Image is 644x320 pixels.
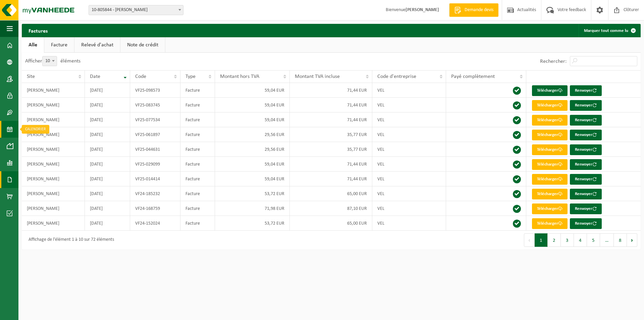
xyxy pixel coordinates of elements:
button: Renvoyer [570,85,602,96]
span: 10-805844 - JOANNES FABRICE - VERVIERS [89,5,183,15]
span: … [600,233,614,247]
span: Type [185,74,196,79]
td: [DATE] [85,157,130,172]
a: Télécharger [532,174,568,185]
a: Télécharger [532,100,568,111]
strong: [PERSON_NAME] [406,7,439,12]
td: 35,77 EUR [290,127,373,142]
button: Renvoyer [570,130,602,140]
button: 2 [548,233,561,247]
a: Télécharger [532,130,568,140]
td: 71,44 EUR [290,98,373,112]
td: VF25-029099 [130,157,180,172]
td: [DATE] [85,112,130,127]
td: Facture [180,186,215,201]
td: [PERSON_NAME] [22,112,85,127]
button: 8 [614,233,627,247]
td: [DATE] [85,142,130,157]
label: Afficher éléments [25,58,80,64]
td: VF25-098573 [130,83,180,98]
div: Affichage de l'élément 1 à 10 sur 72 éléments [25,234,114,246]
a: Alle [22,37,44,53]
a: Note de crédit [120,37,165,53]
td: 59,04 EUR [215,112,290,127]
td: Facture [180,112,215,127]
td: [PERSON_NAME] [22,157,85,172]
td: Facture [180,127,215,142]
button: Renvoyer [570,159,602,170]
button: 1 [535,233,548,247]
button: Next [627,233,637,247]
td: 53,72 EUR [215,186,290,201]
td: VEL [372,142,446,157]
td: [PERSON_NAME] [22,201,85,216]
td: [PERSON_NAME] [22,142,85,157]
a: Télécharger [532,85,568,96]
span: 10 [42,56,57,66]
td: 29,56 EUR [215,127,290,142]
label: Rechercher: [540,59,567,64]
button: Renvoyer [570,203,602,214]
td: [DATE] [85,216,130,231]
td: Facture [180,201,215,216]
button: Marquer tout comme lu [579,24,640,37]
span: Date [90,74,100,79]
td: VEL [372,98,446,112]
td: [PERSON_NAME] [22,127,85,142]
span: Demande devis [463,7,495,13]
td: Facture [180,216,215,231]
td: 35,77 EUR [290,142,373,157]
a: Télécharger [532,189,568,199]
td: VEL [372,127,446,142]
td: 53,72 EUR [215,216,290,231]
span: Montant hors TVA [220,74,259,79]
td: [DATE] [85,172,130,186]
td: [PERSON_NAME] [22,98,85,112]
button: Previous [524,233,535,247]
td: [PERSON_NAME] [22,172,85,186]
span: 10 [43,56,57,66]
button: 5 [587,233,600,247]
button: Renvoyer [570,174,602,185]
button: Renvoyer [570,189,602,199]
td: [PERSON_NAME] [22,186,85,201]
td: VF25-014414 [130,172,180,186]
button: 4 [574,233,587,247]
td: 71,98 EUR [215,201,290,216]
td: 71,44 EUR [290,83,373,98]
td: VF25-083745 [130,98,180,112]
td: VF25-077534 [130,112,180,127]
td: [DATE] [85,201,130,216]
td: 65,00 EUR [290,216,373,231]
td: [PERSON_NAME] [22,216,85,231]
td: 59,04 EUR [215,157,290,172]
td: 87,10 EUR [290,201,373,216]
td: VEL [372,112,446,127]
td: VF25-061897 [130,127,180,142]
td: 59,04 EUR [215,172,290,186]
span: Code d'entreprise [377,74,416,79]
a: Facture [44,37,74,53]
td: [PERSON_NAME] [22,83,85,98]
td: VEL [372,172,446,186]
a: Télécharger [532,159,568,170]
span: Montant TVA incluse [295,74,340,79]
a: Demande devis [449,3,498,17]
td: [DATE] [85,186,130,201]
td: [DATE] [85,127,130,142]
td: Facture [180,172,215,186]
a: Télécharger [532,115,568,126]
td: 71,44 EUR [290,112,373,127]
h2: Factures [22,24,54,37]
td: VF24-152024 [130,216,180,231]
a: Relevé d'achat [74,37,120,53]
td: 71,44 EUR [290,157,373,172]
button: Renvoyer [570,115,602,126]
td: Facture [180,83,215,98]
a: Télécharger [532,218,568,229]
a: Télécharger [532,203,568,214]
td: Facture [180,98,215,112]
td: 71,44 EUR [290,172,373,186]
td: VEL [372,216,446,231]
td: VEL [372,201,446,216]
